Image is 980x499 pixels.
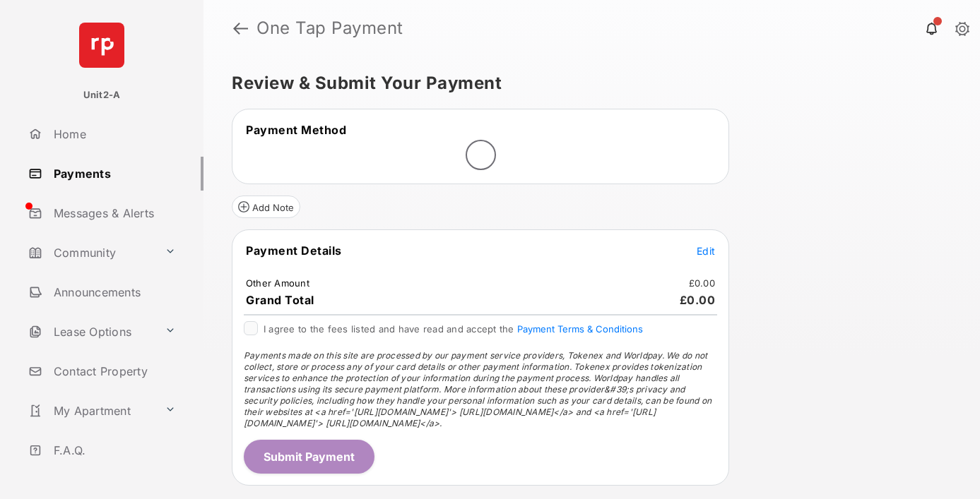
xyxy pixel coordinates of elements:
span: Payments made on this site are processed by our payment service providers, Tokenex and Worldpay. ... [244,350,712,428]
h5: Review & Submit Your Payment [232,75,940,92]
a: Payments [23,157,203,191]
span: £0.00 [680,293,716,307]
td: Other Amount [245,277,310,289]
button: I agree to the fees listed and have read and accept the [517,323,643,335]
a: Community [23,236,159,270]
a: F.A.Q. [23,433,203,467]
button: Edit [697,244,715,258]
strong: One Tap Payment [256,20,403,37]
button: Submit Payment [244,440,374,474]
a: Announcements [23,275,203,309]
span: Payment Details [246,244,342,258]
a: Home [23,117,203,151]
img: svg+xml;base64,PHN2ZyB4bWxucz0iaHR0cDovL3d3dy53My5vcmcvMjAwMC9zdmciIHdpZHRoPSI2NCIgaGVpZ2h0PSI2NC... [79,23,124,68]
a: Contact Property [23,354,203,388]
span: Edit [697,245,715,257]
a: My Apartment [23,394,159,428]
span: Payment Method [246,123,346,137]
p: Unit2-A [83,88,121,102]
a: Lease Options [23,315,159,349]
a: Messages & Alerts [23,196,203,230]
span: Grand Total [246,293,314,307]
button: Add Note [232,196,300,218]
td: £0.00 [688,277,716,289]
span: I agree to the fees listed and have read and accept the [264,323,643,335]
